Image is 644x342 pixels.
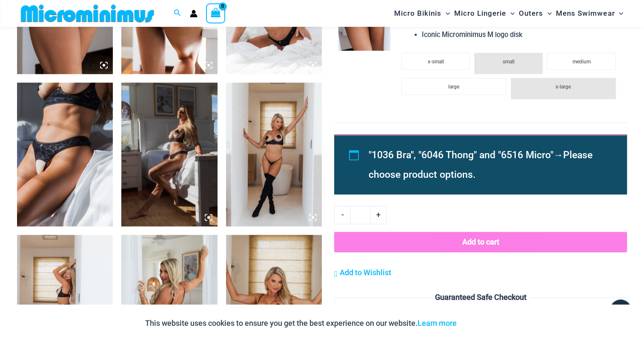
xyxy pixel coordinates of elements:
a: OutersMenu ToggleMenu Toggle [517,3,554,24]
button: Accept [463,313,499,333]
a: + [371,206,387,224]
span: Outers [519,3,543,24]
p: This website uses cookies to ensure you get the best experience on our website. [145,317,457,330]
a: Micro LingerieMenu ToggleMenu Toggle [452,3,517,24]
span: Menu Toggle [441,3,450,24]
img: Nights Fall Silver Leopard 1036 Bra 6516 Micro [226,83,322,226]
a: Search icon link [174,8,181,19]
input: Product quantity [350,206,370,224]
span: Mens Swimwear [556,3,615,24]
img: Nights Fall Silver Leopard 1036 Bra 6046 Thong [121,83,217,226]
a: - [334,206,350,224]
span: small [503,59,515,65]
span: Menu Toggle [543,3,552,24]
li: x-large [511,78,616,99]
span: x-small [427,59,444,65]
span: large [448,84,459,90]
a: Account icon link [190,10,197,17]
a: Add to Wishlist [334,266,391,279]
span: Micro Bikinis [394,3,441,24]
a: Micro BikinisMenu ToggleMenu Toggle [392,3,452,24]
li: small [474,53,543,74]
span: Add to Wishlist [339,268,391,277]
a: Learn more [418,319,457,328]
span: Menu Toggle [506,3,515,24]
img: Nights Fall Silver Leopard 1036 Bra 6046 Thong [17,83,113,226]
legend: Guaranteed Safe Checkout [432,291,530,304]
a: Mens SwimwearMenu ToggleMenu Toggle [554,3,625,24]
span: medium [572,59,591,65]
img: MM SHOP LOGO FLAT [17,4,157,23]
li: x-small [401,53,470,70]
button: Add to cart [334,232,627,252]
nav: Site Navigation [391,1,627,26]
li: large [401,78,507,95]
a: View Shopping Cart, empty [206,3,226,23]
span: x-large [555,84,571,90]
li: → [369,145,607,185]
span: Menu Toggle [615,3,623,24]
span: Micro Lingerie [454,3,506,24]
li: medium [547,53,615,70]
li: Iconic Microminimus M logo disk [422,28,620,41]
span: "1036 Bra", "6046 Thong" and "6516 Micro" [369,149,553,161]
